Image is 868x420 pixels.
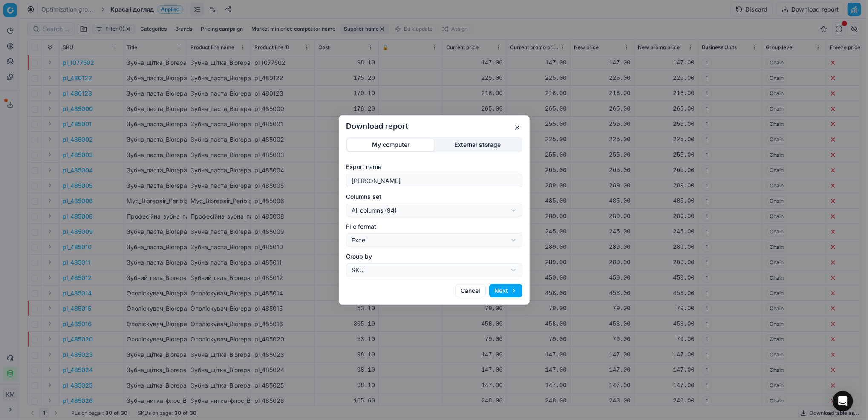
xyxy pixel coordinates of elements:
[346,192,522,201] label: Columns set
[346,122,522,130] h2: Download report
[347,139,434,151] button: My computer
[455,284,486,297] button: Cancel
[346,252,522,261] label: Group by
[346,163,522,171] label: Export name
[434,139,521,151] button: External storage
[489,284,522,297] button: Next
[346,222,522,231] label: File format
